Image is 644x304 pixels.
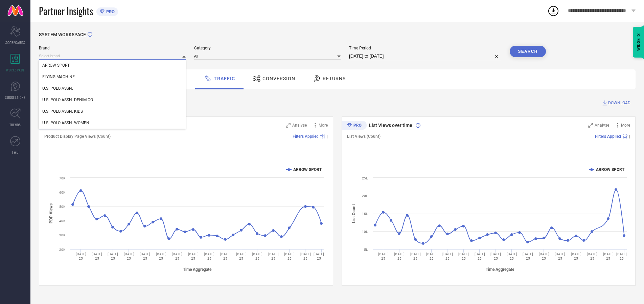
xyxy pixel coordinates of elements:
span: Returns [323,76,346,81]
text: [DATE] 25 [108,252,118,260]
text: [DATE] 25 [284,252,295,260]
text: 25L [362,176,368,180]
text: [DATE] 25 [378,252,389,260]
span: Conversion [262,76,295,81]
span: SUGGESTIONS [5,95,26,100]
text: 5L [364,248,368,252]
span: Brand [39,46,186,50]
text: [DATE] 25 [140,252,150,260]
tspan: PDP Views [49,203,53,223]
text: [DATE] 25 [490,252,501,260]
span: Traffic [214,76,235,81]
text: [DATE] 25 [587,252,597,260]
text: 10L [362,230,368,234]
span: Category [194,46,341,50]
text: [DATE] 25 [603,252,614,260]
tspan: Time Aggregate [183,267,212,272]
text: [DATE] 25 [172,252,182,260]
span: | [629,134,630,139]
span: U.S. POLO ASSN. KIDS [42,109,83,114]
input: Select brand [39,52,186,60]
text: [DATE] 25 [124,252,134,260]
text: [DATE] 25 [394,252,405,260]
text: 70K [59,176,66,180]
span: | [327,134,328,139]
text: ARROW SPORT [293,167,322,172]
text: [DATE] 25 [300,252,311,260]
span: More [319,123,328,128]
text: [DATE] 25 [571,252,581,260]
text: [DATE] 25 [314,252,324,260]
text: [DATE] 25 [507,252,517,260]
text: ARROW SPORT [596,167,625,172]
div: U.S. POLO ASSN. WOMEN [39,117,186,129]
tspan: Time Aggregate [486,267,514,272]
text: [DATE] 25 [555,252,565,260]
text: [DATE] 25 [252,252,262,260]
div: Open download list [547,5,559,17]
span: U.S. POLO ASSN. [42,86,73,91]
text: [DATE] 25 [410,252,421,260]
text: [DATE] 25 [523,252,533,260]
div: U.S. POLO ASSN. DENIM CO. [39,94,186,106]
span: U.S. POLO ASSN. WOMEN [42,121,89,125]
span: DOWNLOAD [608,100,630,106]
span: TRENDS [9,122,21,127]
text: 30K [59,233,66,237]
text: [DATE] 25 [156,252,166,260]
tspan: List Count [351,204,356,223]
div: ARROW SPORT [39,60,186,71]
span: PRO [105,9,115,14]
text: 60K [59,191,66,194]
span: Product Display Page Views (Count) [44,134,111,139]
text: [DATE] 25 [458,252,469,260]
text: [DATE] 25 [475,252,485,260]
text: [DATE] 25 [188,252,199,260]
text: 40K [59,219,66,223]
span: Analyse [292,123,307,128]
div: U.S. POLO ASSN. [39,83,186,94]
text: [DATE] 25 [204,252,214,260]
span: WORKSPACE [6,67,25,72]
text: [DATE] 25 [616,252,627,260]
text: 50K [59,205,66,209]
text: 20K [59,248,66,252]
span: FLYING MACHINE [42,74,75,79]
div: FLYING MACHINE [39,71,186,83]
text: 20L [362,194,368,198]
text: 15L [362,212,368,216]
input: Select time period [349,52,501,60]
text: [DATE] 25 [236,252,247,260]
text: [DATE] 25 [220,252,231,260]
span: Analyse [595,123,609,128]
text: [DATE] 25 [442,252,453,260]
text: [DATE] 25 [76,252,86,260]
span: Filters Applied [293,134,319,139]
div: Premium [342,121,367,131]
span: ARROW SPORT [42,63,70,68]
span: Filters Applied [595,134,621,139]
span: SCORECARDS [5,40,25,45]
text: [DATE] 25 [92,252,102,260]
svg: Zoom [588,123,593,128]
span: FWD [12,150,19,155]
svg: Zoom [286,123,291,128]
span: Partner Insights [39,4,93,18]
span: U.S. POLO ASSN. DENIM CO. [42,97,94,102]
text: [DATE] 25 [426,252,437,260]
div: U.S. POLO ASSN. KIDS [39,106,186,117]
button: Search [510,46,546,57]
span: List Views (Count) [347,134,381,139]
span: More [621,123,630,128]
text: [DATE] 25 [268,252,279,260]
span: List Views over time [369,123,412,128]
span: Time Period [349,46,501,50]
text: [DATE] 25 [539,252,549,260]
span: SYSTEM WORKSPACE [39,32,86,37]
